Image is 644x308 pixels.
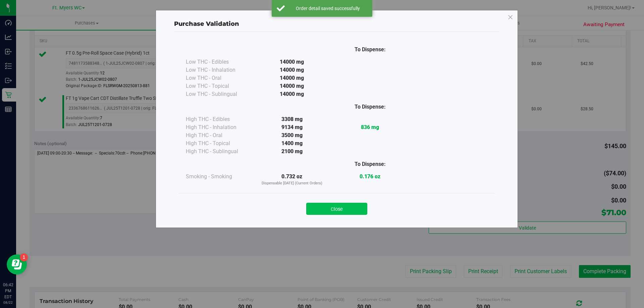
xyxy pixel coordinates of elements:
[253,139,331,147] div: 1400 mg
[186,123,253,131] div: High THC - Inhalation
[361,124,379,130] strong: 836 mg
[253,90,331,98] div: 14000 mg
[20,253,28,261] iframe: Resource center unread badge
[288,5,367,12] div: Order detail saved successfully
[253,115,331,123] div: 3308 mg
[7,254,27,274] iframe: Resource center
[186,131,253,139] div: High THC - Oral
[186,74,253,82] div: Low THC - Oral
[253,82,331,90] div: 14000 mg
[174,20,239,27] span: Purchase Validation
[186,82,253,90] div: Low THC - Topical
[331,103,409,111] div: To Dispense:
[360,173,380,180] strong: 0.176 oz
[186,58,253,66] div: Low THC - Edibles
[253,147,331,156] div: 2100 mg
[331,46,409,54] div: To Dispense:
[186,147,253,156] div: High THC - Sublingual
[253,66,331,74] div: 14000 mg
[253,173,331,186] div: 0.732 oz
[253,74,331,82] div: 14000 mg
[186,173,253,181] div: Smoking - Smoking
[306,203,367,215] button: Close
[186,115,253,123] div: High THC - Edibles
[253,58,331,66] div: 14000 mg
[253,131,331,139] div: 3500 mg
[186,66,253,74] div: Low THC - Inhalation
[253,181,331,186] p: Dispensable [DATE] (Current Orders)
[331,160,409,168] div: To Dispense:
[186,90,253,98] div: Low THC - Sublingual
[253,123,331,131] div: 9134 mg
[186,139,253,147] div: High THC - Topical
